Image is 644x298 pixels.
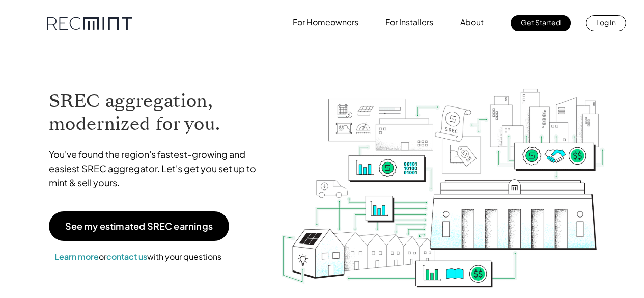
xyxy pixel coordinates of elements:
[596,15,616,30] p: Log In
[106,251,147,262] a: contact us
[281,62,605,290] img: RECmint value cycle
[586,15,626,31] a: Log In
[49,147,266,190] p: You've found the region's fastest-growing and easiest SREC aggregator. Let's get you set up to mi...
[49,250,227,263] p: or with your questions
[65,222,213,231] p: See my estimated SREC earnings
[293,15,358,30] p: For Homeowners
[385,15,433,30] p: For Installers
[521,15,561,30] p: Get Started
[49,90,266,136] h1: SREC aggregation, modernized for you.
[460,15,484,30] p: About
[49,211,229,241] a: See my estimated SREC earnings
[54,251,99,262] a: Learn more
[511,15,571,31] a: Get Started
